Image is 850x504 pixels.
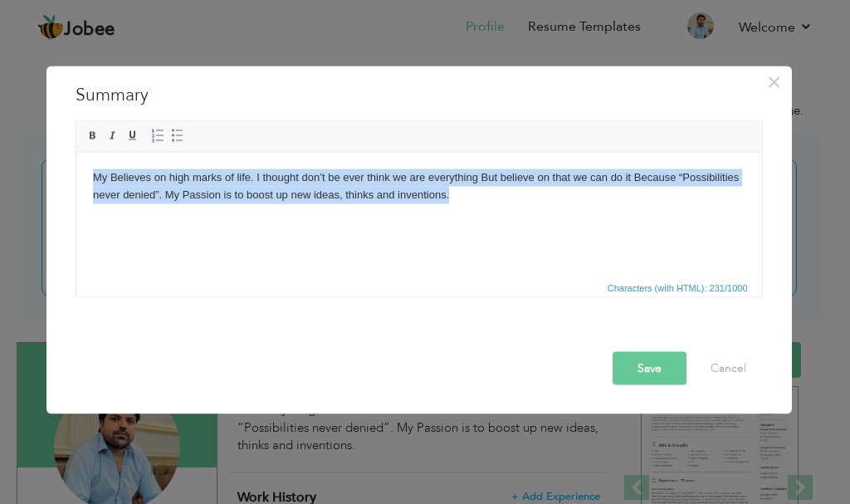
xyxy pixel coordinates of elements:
div: Statistics [604,280,753,295]
button: Close [761,68,788,95]
h3: Summary [76,82,763,107]
span: Characters (with HTML): 231/1000 [604,280,751,295]
a: Insert/Remove Bulleted List [169,126,187,144]
a: Bold [84,126,102,144]
a: Underline [124,126,142,144]
a: Insert/Remove Numbered List [149,126,167,144]
a: Italic [104,126,122,144]
span: × [767,66,781,96]
button: Save [613,351,686,384]
button: Cancel [694,351,763,384]
iframe: Rich Text Editor, summaryEditor [76,152,762,276]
